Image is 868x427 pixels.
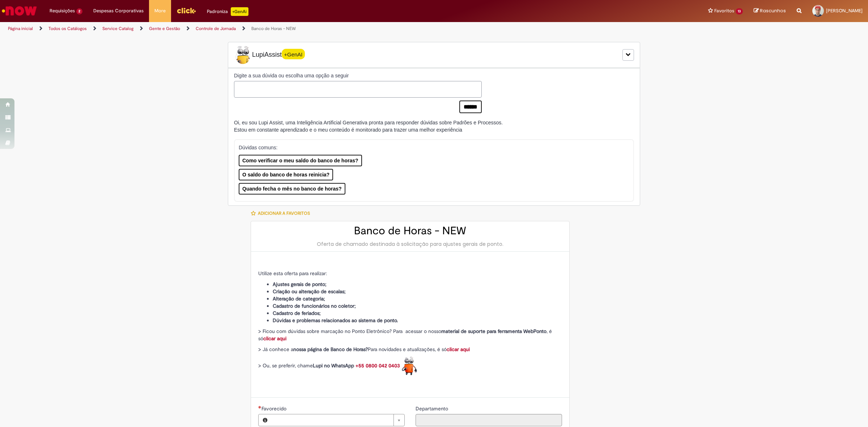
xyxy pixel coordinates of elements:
div: Oi, eu sou Lupi Assist, uma Inteligência Artificial Generativa pronta para responder dúvidas sobr... [234,119,503,133]
a: clicar aqui [447,346,470,353]
button: Como verificar o meu saldo do banco de horas? [239,155,362,166]
img: Lupi [234,46,252,64]
span: [PERSON_NAME] [826,8,863,14]
span: Adicionar a Favoritos [258,210,310,216]
span: LupiAssist [234,46,305,64]
a: Página inicial [8,26,33,31]
span: Necessários - Favorecido [261,405,288,412]
button: Favorecido, Visualizar este registro [259,414,272,426]
button: Quando fecha o mês no banco de horas? [239,183,345,195]
strong: Alteração de categoria; [273,295,325,302]
a: Rascunhos [754,8,786,14]
label: Digite a sua dúvida ou escolha uma opção a seguir [234,72,482,79]
span: More [154,7,166,14]
a: Service Catalog [102,26,133,31]
strong: nossa página de Banco de Horas? [293,346,368,353]
div: Padroniza [207,7,248,16]
a: Gente e Gestão [149,26,180,31]
span: Despesas Corporativas [93,7,144,14]
a: Limpar campo Favorecido [272,414,404,426]
img: click_logo_yellow_360x200.png [176,5,196,16]
input: Departamento [416,414,562,426]
ul: Trilhas de página [5,22,573,35]
span: +GenAI [282,49,305,59]
h2: Banco de Horas - NEW [258,225,562,237]
strong: Dúvidas e problemas relacionados ao sistema de ponto. [273,317,398,324]
a: Todos os Catálogos [48,26,87,31]
strong: Lupi no WhatsApp [313,362,354,369]
span: 2 [76,8,82,14]
span: Somente leitura - Departamento [416,405,450,412]
span: Rascunhos [760,7,786,14]
div: LupiLupiAssist+GenAI [228,42,640,68]
span: 13 [736,8,743,14]
strong: Criação ou alteração de escalas; [273,288,346,295]
a: Banco de Horas - NEW [251,26,296,31]
a: +55 0800 042 0403 [356,362,400,369]
button: Adicionar a Favoritos [251,206,314,221]
label: Somente leitura - Departamento [416,405,450,412]
button: O saldo do banco de horas reinicia? [239,169,333,180]
strong: Cadastro de feriados; [273,310,321,316]
p: > Ficou com dúvidas sobre marcação no Ponto Eletrônico? Para acessar o nosso , é só [258,328,562,342]
a: Controle de Jornada [196,26,236,31]
strong: Cadastro de funcionários no coletor; [273,303,356,309]
span: Necessários [258,406,261,409]
strong: Ajustes gerais de ponto; [273,281,327,287]
p: > Ou, se preferir, chame [258,356,562,376]
span: Requisições [50,7,75,14]
strong: material de suporte para ferramenta WebPonto [441,328,546,334]
a: clicar aqui [263,335,286,342]
div: Oferta de chamado destinada à solicitação para ajustes gerais de ponto. [258,240,562,248]
span: Favoritos [714,7,734,14]
img: ServiceNow [1,4,38,18]
p: +GenAi [231,7,248,16]
p: Dúvidas comuns: [239,144,616,151]
span: Utilize esta oferta para realizar: [258,270,327,277]
p: > Já conhece a Para novidades e atualizações, é só [258,346,562,353]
